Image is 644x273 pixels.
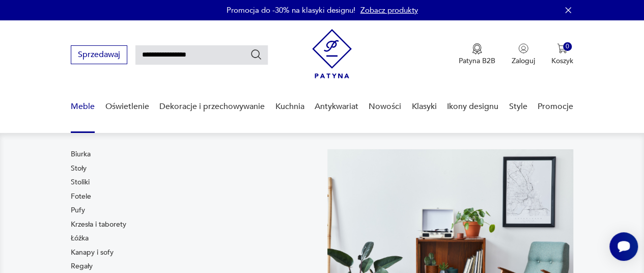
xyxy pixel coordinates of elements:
a: Klasyki [412,87,437,126]
a: Stoły [71,163,87,174]
a: Nowości [369,87,401,126]
img: Ikonka użytkownika [518,43,528,53]
a: Łóżka [71,233,89,243]
a: Antykwariat [315,87,358,126]
a: Oświetlenie [105,87,149,126]
button: Szukaj [250,48,262,61]
p: Zaloguj [512,56,535,66]
a: Kuchnia [275,87,304,126]
a: Dekoracje i przechowywanie [159,87,265,126]
p: Koszyk [551,56,573,66]
a: Pufy [71,205,85,215]
button: Sprzedawaj [71,45,127,64]
iframe: Smartsupp widget button [609,232,638,261]
button: Zaloguj [512,43,535,66]
a: Kanapy i sofy [71,248,114,258]
a: Promocje [538,87,573,126]
a: Biurka [71,149,91,159]
img: Ikona koszyka [557,43,567,53]
a: Meble [71,87,95,126]
a: Zobacz produkty [360,5,418,15]
a: Regały [71,261,93,271]
button: Patyna B2B [459,43,495,66]
div: 0 [563,42,572,51]
a: Stoliki [71,177,90,187]
img: Patyna - sklep z meblami i dekoracjami vintage [312,29,352,78]
a: Sprzedawaj [71,52,127,59]
a: Style [509,87,527,126]
img: Ikona medalu [472,43,482,54]
a: Ikony designu [447,87,498,126]
button: 0Koszyk [551,43,573,66]
p: Patyna B2B [459,56,495,66]
a: Krzesła i taborety [71,220,126,230]
a: Fotele [71,192,91,202]
p: Promocja do -30% na klasyki designu! [227,5,355,15]
a: Ikona medaluPatyna B2B [459,43,495,66]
